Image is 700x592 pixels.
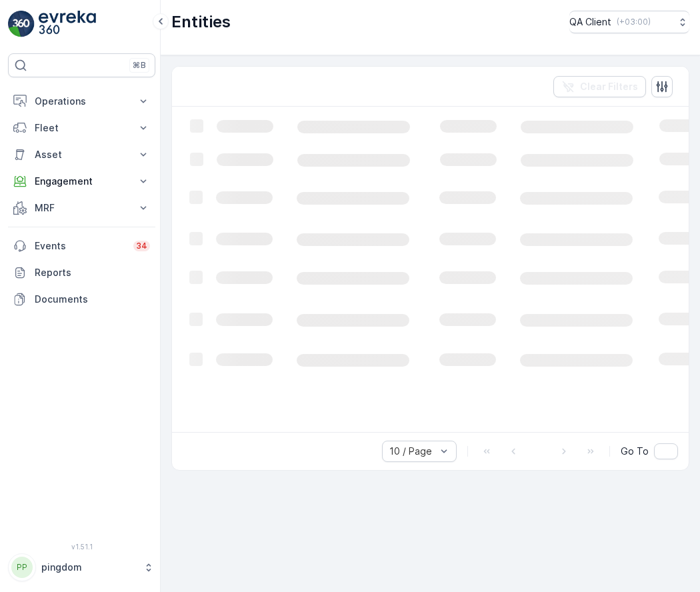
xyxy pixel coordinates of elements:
button: Fleet [8,115,155,141]
img: logo_light-DOdMpM7g.png [39,11,96,37]
p: ( +03:00 ) [617,17,651,27]
span: v 1.51.1 [8,543,155,551]
span: Go To [621,445,649,458]
p: Entities [171,11,231,33]
a: Events34 [8,233,155,259]
button: QA Client(+03:00) [569,11,689,33]
button: MRF [8,195,155,221]
p: Asset [35,148,129,161]
button: Operations [8,88,155,115]
button: Asset [8,141,155,168]
p: Operations [35,95,129,108]
a: Documents [8,286,155,313]
button: Clear Filters [553,76,646,97]
p: 34 [136,241,147,251]
p: Reports [35,266,150,279]
p: Clear Filters [580,80,638,93]
p: Fleet [35,121,129,135]
p: Engagement [35,175,129,188]
button: PPpingdom [8,553,155,581]
p: ⌘B [133,60,146,71]
p: pingdom [41,561,137,574]
p: MRF [35,201,129,215]
p: QA Client [569,15,611,29]
img: logo [8,11,35,37]
button: Engagement [8,168,155,195]
a: Reports [8,259,155,286]
p: Documents [35,293,150,306]
div: PP [11,557,33,578]
p: Events [35,239,125,253]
